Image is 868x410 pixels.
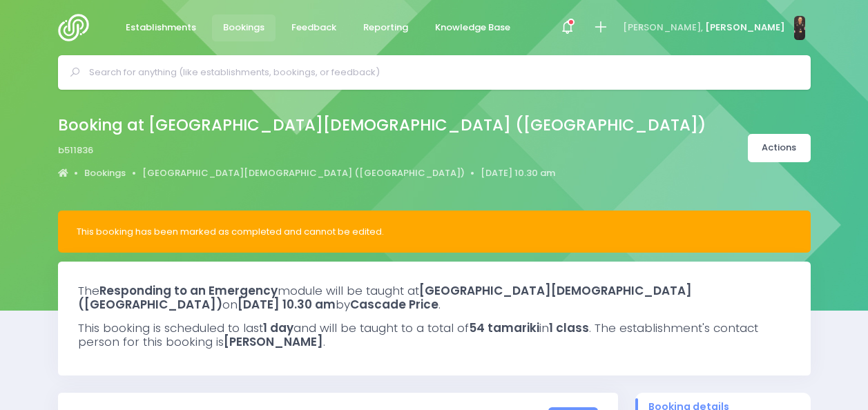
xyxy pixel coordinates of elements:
[794,16,805,40] img: N
[77,225,792,239] div: This booking has been marked as completed and cannot be edited.
[223,21,264,35] span: Bookings
[78,284,791,312] h3: The module will be taught at on by .
[115,14,208,41] a: Establishments
[78,282,692,313] strong: [GEOGRAPHIC_DATA][DEMOGRAPHIC_DATA] ([GEOGRAPHIC_DATA])
[623,21,703,35] span: [PERSON_NAME],
[748,134,811,162] a: Actions
[212,14,276,41] a: Bookings
[238,296,336,313] strong: [DATE] 10.30 am
[89,62,791,83] input: Search for anything (like establishments, bookings, or feedback)
[549,320,589,336] strong: 1 class
[84,166,126,180] a: Bookings
[424,14,522,41] a: Knowledge Base
[78,321,791,349] h3: This booking is scheduled to last and will be taught to a total of in . The establishment's conta...
[263,320,293,336] strong: 1 day
[126,21,196,35] span: Establishments
[363,21,408,35] span: Reporting
[280,14,348,41] a: Feedback
[58,14,97,41] img: Logo
[350,296,438,313] strong: Cascade Price
[352,14,420,41] a: Reporting
[435,21,510,35] span: Knowledge Base
[58,116,706,135] h2: Booking at [GEOGRAPHIC_DATA][DEMOGRAPHIC_DATA] ([GEOGRAPHIC_DATA])
[291,21,336,35] span: Feedback
[99,282,278,299] strong: Responding to an Emergency
[705,21,785,35] span: [PERSON_NAME]
[58,144,93,157] span: b511836
[469,320,539,336] strong: 54 tamariki
[142,166,465,180] a: [GEOGRAPHIC_DATA][DEMOGRAPHIC_DATA] ([GEOGRAPHIC_DATA])
[481,166,555,180] a: [DATE] 10.30 am
[224,333,323,350] strong: [PERSON_NAME]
